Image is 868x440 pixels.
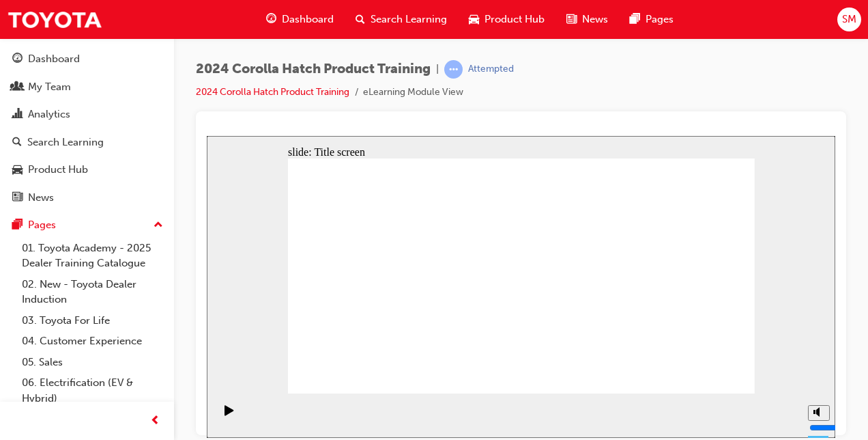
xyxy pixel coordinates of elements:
a: 2024 Corolla Hatch Product Training [196,86,349,98]
span: car-icon [12,164,23,176]
a: 05. Sales [16,352,169,373]
span: 2024 Corolla Hatch Product Training [196,61,431,77]
span: search-icon [12,137,22,149]
span: up-icon [154,217,163,234]
span: people-icon [12,81,23,94]
span: chart-icon [12,109,23,121]
div: Dashboard [28,51,80,67]
a: Analytics [5,102,169,127]
button: Play (Ctrl+Alt+P) [7,269,30,292]
span: search-icon [356,11,365,28]
a: News [5,185,169,210]
div: Attempted [468,63,514,76]
div: playback controls [7,258,30,302]
button: SM [837,8,861,31]
a: search-iconSearch Learning [345,5,458,33]
span: Pages [646,12,674,27]
span: Search Learning [371,12,447,27]
a: Search Learning [5,130,169,155]
span: learningRecordVerb_ATTEMPT-icon [444,60,463,79]
a: 06. Electrification (EV & Hybrid) [16,372,169,409]
span: News [582,12,608,27]
div: My Team [28,79,71,95]
a: news-iconNews [555,5,619,33]
span: SM [842,12,856,27]
button: Mute (Ctrl+Alt+M) [601,269,623,285]
img: Trak [7,4,102,35]
span: news-icon [12,192,23,204]
a: Dashboard [5,46,169,72]
input: volume [603,286,691,297]
span: prev-icon [150,413,160,430]
span: news-icon [566,11,577,28]
li: eLearning Module View [363,85,463,100]
a: 03. Toyota For Life [16,310,169,331]
a: 01. Toyota Academy - 2025 Dealer Training Catalogue [16,238,169,274]
div: Pages [28,217,56,233]
a: 04. Customer Experience [16,331,169,352]
div: misc controls [594,258,622,302]
span: pages-icon [12,219,23,232]
span: car-icon [469,11,479,28]
span: Dashboard [282,12,334,27]
span: guage-icon [12,53,23,66]
a: guage-iconDashboard [255,5,345,33]
a: car-iconProduct Hub [458,5,555,33]
div: Product Hub [28,162,88,178]
div: Analytics [28,107,70,122]
div: Search Learning [27,135,104,150]
span: guage-icon [266,11,276,28]
div: News [28,190,54,206]
button: DashboardMy TeamAnalyticsSearch LearningProduct HubNews [5,44,169,212]
span: pages-icon [630,11,640,28]
span: | [436,61,439,77]
a: My Team [5,74,169,100]
button: Pages [5,212,169,238]
a: 02. New - Toyota Dealer Induction [16,274,169,310]
a: pages-iconPages [619,5,684,33]
span: Product Hub [484,12,545,27]
a: Product Hub [5,157,169,182]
